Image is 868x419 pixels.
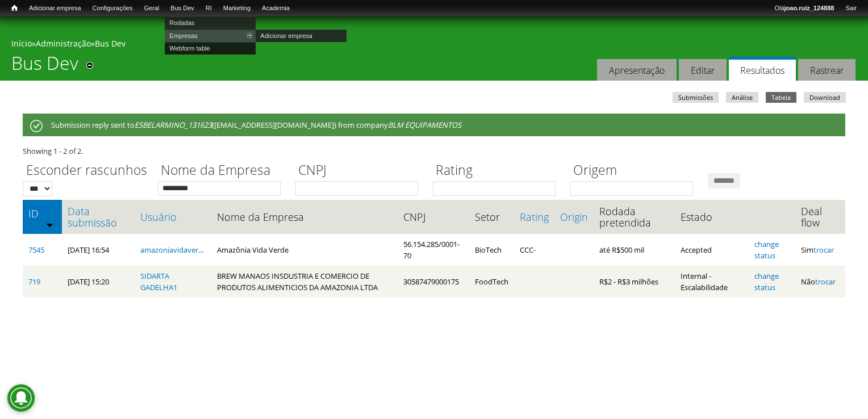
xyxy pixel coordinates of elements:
a: Configurações [87,3,139,14]
a: Academia [256,3,295,14]
a: Geral [138,3,165,14]
a: change status [754,239,779,261]
div: Submission reply sent to ([EMAIL_ADDRESS][DOMAIN_NAME]) from company [23,114,845,136]
label: Esconder rascunhos [23,161,151,181]
td: Sim [795,234,845,266]
a: Análise [726,92,758,103]
a: Tabela [766,92,796,103]
a: Rastrear [798,59,856,81]
em: BLM EQUIPAMENTOS [388,120,461,130]
a: Submissões [673,92,719,103]
a: 719 [28,276,40,287]
a: Sair [840,3,862,14]
label: Origem [570,161,700,181]
td: 56.154.285/0001-70 [398,234,469,266]
a: Usuário [140,211,206,223]
a: Rating [520,211,549,223]
a: amazoniavidaver... [140,245,203,255]
td: BioTech [469,234,514,266]
td: Internal - Escalabilidade [675,266,749,298]
a: trocar [813,245,834,255]
label: Nome da Empresa [158,161,288,181]
a: SIDARTA GADELHA1 [140,271,177,292]
a: Apresentação [597,59,677,81]
a: Bus Dev [95,38,126,49]
h1: Bus Dev [11,52,78,81]
th: Deal flow [795,200,845,234]
a: Olájoao.ruiz_124888 [769,3,840,14]
label: CNPJ [295,161,425,181]
img: ordem crescente [46,221,53,228]
strong: joao.ruiz_124888 [784,5,834,11]
td: Não [795,266,845,298]
a: Marketing [218,3,256,14]
a: 7545 [28,245,44,255]
span: Início [11,4,18,12]
td: CCC- [514,234,554,266]
div: Showing 1 - 2 of 2. [23,145,845,157]
td: FoodTech [469,266,514,298]
a: Início [11,38,32,49]
td: Amazônia Vida Verde [211,234,398,266]
a: Resultados [729,57,796,81]
a: ID [28,208,56,219]
div: » » [11,38,857,52]
th: Estado [675,200,749,234]
a: Adicionar empresa [23,3,87,14]
a: Administração [36,38,91,49]
label: Rating [433,161,563,181]
td: R$2 - R$3 milhões [594,266,675,298]
td: 30587479000175 [398,266,469,298]
th: Nome da Empresa [211,200,398,234]
a: trocar [815,276,836,287]
a: Início [6,3,23,14]
th: CNPJ [398,200,469,234]
th: Rodada pretendida [594,200,675,234]
td: até R$500 mil [594,234,675,266]
a: Origin [560,211,588,223]
a: change status [754,271,779,292]
td: Accepted [675,234,749,266]
td: BREW MANAOS INSDUSTRIA E COMERCIO DE PRODUTOS ALIMENTICIOS DA AMAZONIA LTDA [211,266,398,298]
td: [DATE] 16:54 [62,234,135,266]
td: [DATE] 15:20 [62,266,135,298]
a: Editar [679,59,727,81]
em: ESBELARMINO_131623 [135,120,212,130]
a: Download [804,92,846,103]
a: Bus Dev [165,3,200,14]
a: Data submissão [68,206,129,228]
a: RI [200,3,218,14]
th: Setor [469,200,514,234]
